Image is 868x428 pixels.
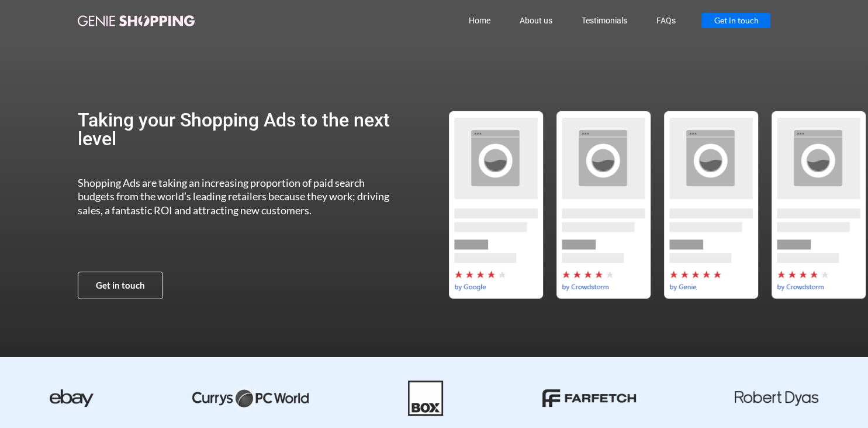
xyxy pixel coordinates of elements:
a: About us [504,7,566,34]
img: genie-shopping-logo [78,15,195,26]
img: farfetch-01 [542,389,636,407]
div: by-genie [657,111,765,299]
a: Testimonials [566,7,641,34]
img: robert dyas [735,391,818,406]
h2: Taking your Shopping Ads to the next level [78,111,401,148]
div: 5 / 5 [549,111,657,299]
span: Get in touch [714,16,758,25]
span: Shopping Ads are taking an increasing proportion of paid search budgets from the world’s leading ... [78,176,389,217]
a: Get in touch [701,13,770,28]
a: Get in touch [78,272,163,299]
div: 4 / 5 [442,111,549,299]
a: Home [454,7,504,34]
a: FAQs [641,7,690,34]
img: Box-01 [408,381,443,416]
div: by-google [442,111,549,299]
div: by-crowdstorm [549,111,657,299]
img: ebay-dark [50,389,94,407]
nav: Menu [246,7,690,34]
div: 1 / 5 [657,111,765,299]
span: Get in touch [96,281,145,290]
